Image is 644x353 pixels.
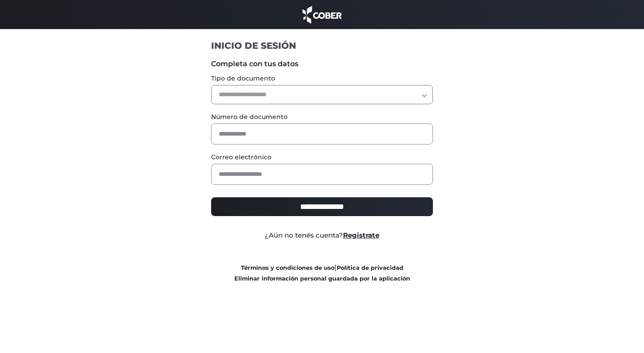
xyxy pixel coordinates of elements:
[211,40,433,51] h1: INICIO DE SESIÓN
[211,112,433,122] label: Número de documento
[204,230,440,241] div: ¿Aún no tenés cuenta?
[300,4,344,25] img: cober_marca.png
[234,275,410,282] a: Eliminar información personal guardada por la aplicación
[211,74,433,83] label: Tipo de documento
[337,264,403,271] a: Política de privacidad
[211,153,433,162] label: Correo electrónico
[204,262,440,284] div: |
[241,264,335,271] a: Términos y condiciones de uso
[343,231,379,239] a: Registrate
[211,59,433,69] label: Completa con tus datos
